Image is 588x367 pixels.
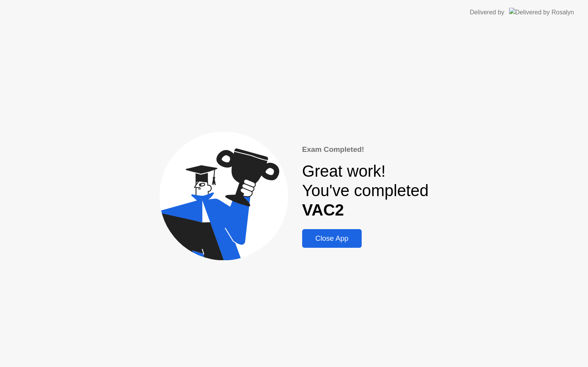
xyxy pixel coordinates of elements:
b: VAC2 [302,201,344,219]
div: Great work! You've completed [302,162,429,220]
div: Delivered by [470,8,504,17]
div: Close App [304,234,359,243]
div: Exam Completed! [302,144,429,155]
img: Delivered by Rosalyn [509,8,574,17]
button: Close App [302,229,362,248]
